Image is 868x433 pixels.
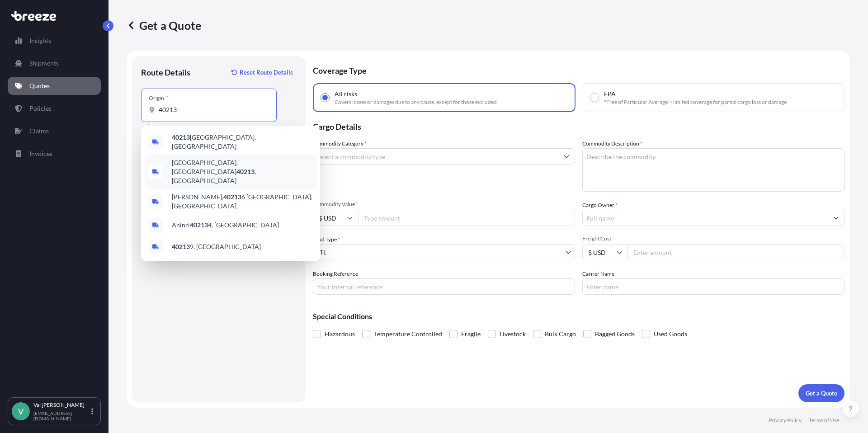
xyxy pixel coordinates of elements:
p: Insights [29,36,51,45]
span: [GEOGRAPHIC_DATA], [GEOGRAPHIC_DATA] , [GEOGRAPHIC_DATA] [172,158,313,185]
span: Aninri 4, [GEOGRAPHIC_DATA] [172,221,279,230]
span: V [18,407,24,416]
p: Invoices [29,149,52,158]
p: Quotes [29,81,50,90]
label: Commodity Description [582,139,642,148]
span: Livestock [500,327,526,341]
label: Carrier Name [582,269,614,278]
b: 40213 [172,133,190,141]
p: Route Details [141,67,190,78]
span: Hazardous [325,327,355,341]
p: Get a Quote [806,389,837,398]
b: 40213 [236,168,255,175]
p: [EMAIL_ADDRESS][DOMAIN_NAME] [33,410,90,421]
p: Cargo Details [313,112,844,139]
span: Bulk Cargo [545,327,576,341]
div: Show suggestions [141,126,320,261]
input: Type amount [358,210,575,226]
p: Terms of Use [809,417,839,424]
button: Show suggestions [558,148,575,165]
input: Select a commodity type [313,148,558,165]
span: All risks [335,89,357,99]
p: Val [PERSON_NAME] [33,401,90,409]
p: Claims [29,127,49,136]
div: Origin [149,94,168,102]
span: Fragile [461,327,481,341]
label: Cargo Owner [582,201,618,210]
span: 9, [GEOGRAPHIC_DATA] [172,242,261,251]
span: Freight Cost [582,235,844,242]
p: Get a Quote [127,18,201,33]
input: Full name [583,210,828,226]
span: Commodity Value [313,201,575,208]
label: Booking Reference [313,269,358,278]
p: Shipments [29,59,59,68]
span: "Free of Particular Average" - limited coverage for partial cargo loss or damage [604,99,787,106]
p: Policies [29,104,52,113]
button: Show suggestions [828,210,844,226]
input: Origin [159,105,265,114]
p: Coverage Type [313,56,844,83]
span: [GEOGRAPHIC_DATA], [GEOGRAPHIC_DATA] [172,133,313,151]
b: 40213 [223,193,241,201]
input: Your internal reference [313,278,575,295]
span: Temperature Controlled [374,327,442,341]
p: Special Conditions [313,313,844,320]
span: FPA [604,89,616,99]
b: 40213 [190,221,208,229]
span: LTL [317,248,326,257]
label: Commodity Category [313,139,367,148]
input: Enter amount [627,244,844,260]
p: Privacy Policy [769,417,802,424]
b: 40213 [172,243,190,250]
span: [PERSON_NAME], 6 [GEOGRAPHIC_DATA], [GEOGRAPHIC_DATA] [172,193,313,211]
span: Covers losses or damages due to any cause, except for those excluded [335,99,497,106]
span: Bagged Goods [595,327,635,341]
input: Enter name [582,278,844,295]
p: Reset Route Details [240,68,293,77]
span: Load Type [313,235,340,244]
span: Used Goods [654,327,687,341]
